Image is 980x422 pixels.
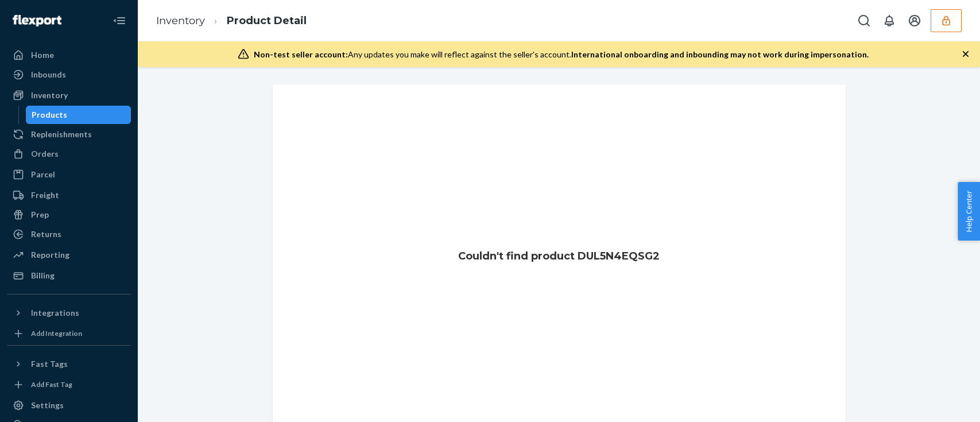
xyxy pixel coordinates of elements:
[147,4,316,38] ol: breadcrumbs
[13,15,61,26] img: Flexport logo
[31,209,49,220] div: Prep
[878,9,901,32] button: Open notifications
[31,358,68,370] div: Fast Tags
[31,270,55,281] div: Billing
[31,169,55,180] div: Parcel
[31,148,59,160] div: Orders
[7,378,131,392] a: Add Fast Tag
[31,90,68,101] div: Inventory
[7,46,131,64] a: Home
[7,246,131,264] a: Reporting
[254,49,869,60] div: Any updates you make will reflect against the seller's account.
[31,307,79,319] div: Integrations
[32,109,67,121] div: Products
[7,396,131,415] a: Settings
[156,14,205,27] a: Inventory
[7,327,131,340] a: Add Integration
[853,9,876,32] button: Open Search Box
[7,186,131,204] a: Freight
[26,106,131,124] a: Products
[31,400,64,411] div: Settings
[7,266,131,285] a: Billing
[7,145,131,163] a: Orders
[7,355,131,373] button: Fast Tags
[7,125,131,144] a: Replenishments
[7,65,131,84] a: Inbounds
[31,380,72,389] div: Add Fast Tag
[571,49,869,59] span: International onboarding and inbounding may not work during impersonation.
[7,225,131,243] a: Returns
[108,9,131,32] button: Close Navigation
[903,9,926,32] button: Open account menu
[7,165,131,184] a: Parcel
[31,328,82,338] div: Add Integration
[254,49,348,59] span: Non-test seller account:
[7,206,131,224] a: Prep
[31,249,69,261] div: Reporting
[7,86,131,104] a: Inventory
[31,129,92,140] div: Replenishments
[31,49,54,61] div: Home
[31,189,59,201] div: Freight
[31,69,66,80] div: Inbounds
[31,229,61,240] div: Returns
[227,14,307,27] a: Product Detail
[7,304,131,322] button: Integrations
[958,182,980,241] button: Help Center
